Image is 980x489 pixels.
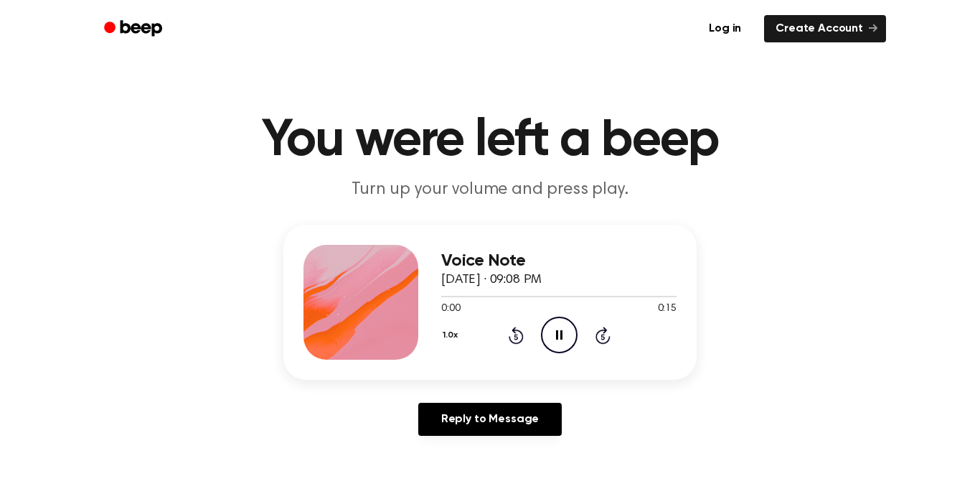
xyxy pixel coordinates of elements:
h3: Voice Note [441,251,677,271]
p: Turn up your volume and press play. [215,178,765,202]
a: Create Account [764,15,886,42]
a: Beep [94,15,175,43]
span: 0:15 [658,302,677,317]
a: Log in [694,12,755,45]
a: Reply to Message [418,403,562,436]
h1: You were left a beep [123,115,857,167]
span: 0:00 [441,302,460,317]
button: 1.0x [441,323,463,348]
span: [DATE] · 09:08 PM [441,274,542,287]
